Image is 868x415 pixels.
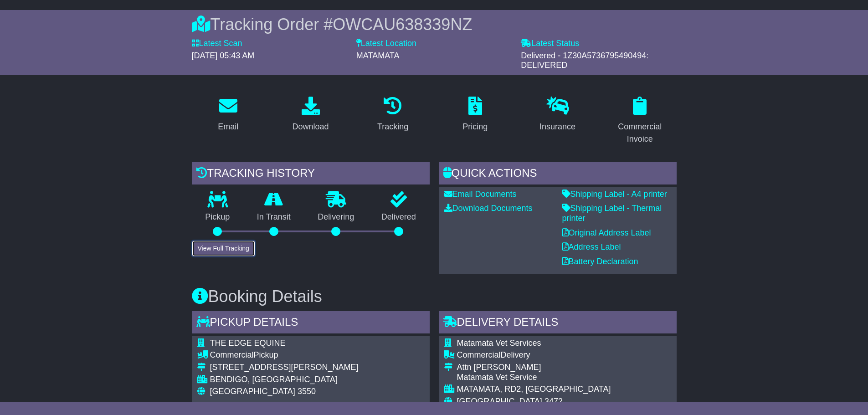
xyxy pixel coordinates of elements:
[534,93,581,136] a: Insurance
[377,121,408,133] div: Tracking
[521,51,648,70] span: Delivered - 1Z30A5736795490494: DELIVERED
[544,397,563,406] span: 3472
[444,190,517,199] a: Email Documents
[212,93,244,136] a: Email
[192,212,244,222] p: Pickup
[192,39,242,49] label: Latest Scan
[457,397,542,406] span: [GEOGRAPHIC_DATA]
[243,212,304,222] p: In Transit
[457,350,611,360] div: Delivery
[562,242,621,251] a: Address Label
[192,311,430,336] div: Pickup Details
[439,162,677,187] div: Quick Actions
[521,39,579,49] label: Latest Status
[298,387,316,396] span: 3550
[439,311,677,336] div: Delivery Details
[562,257,638,266] a: Battery Declaration
[609,121,671,145] div: Commercial Invoice
[457,363,611,373] div: Attn [PERSON_NAME]
[368,212,430,222] p: Delivered
[210,350,359,360] div: Pickup
[333,15,472,34] span: OWCAU638339NZ
[462,121,488,133] div: Pricing
[562,228,651,237] a: Original Address Label
[210,350,254,359] span: Commercial
[562,204,662,223] a: Shipping Label - Thermal printer
[457,350,501,359] span: Commercial
[286,93,334,136] a: Download
[192,15,677,34] div: Tracking Order #
[371,93,414,136] a: Tracking
[457,373,611,383] div: Matamata Vet Service
[562,190,667,199] a: Shipping Label - A4 printer
[603,93,677,149] a: Commercial Invoice
[210,375,359,385] div: BENDIGO, [GEOGRAPHIC_DATA]
[218,121,238,133] div: Email
[444,204,533,213] a: Download Documents
[304,212,368,222] p: Delivering
[457,93,493,136] a: Pricing
[192,51,255,60] span: [DATE] 05:43 AM
[210,387,295,396] span: [GEOGRAPHIC_DATA]
[539,121,575,133] div: Insurance
[292,121,329,133] div: Download
[356,51,400,60] span: MATAMATA
[210,338,286,348] span: THE EDGE EQUINE
[356,39,416,49] label: Latest Location
[457,384,611,395] div: MATAMATA, RD2, [GEOGRAPHIC_DATA]
[457,338,541,348] span: Matamata Vet Services
[192,241,255,256] button: View Full Tracking
[210,363,359,373] div: [STREET_ADDRESS][PERSON_NAME]
[192,162,430,187] div: Tracking history
[192,287,677,306] h3: Booking Details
